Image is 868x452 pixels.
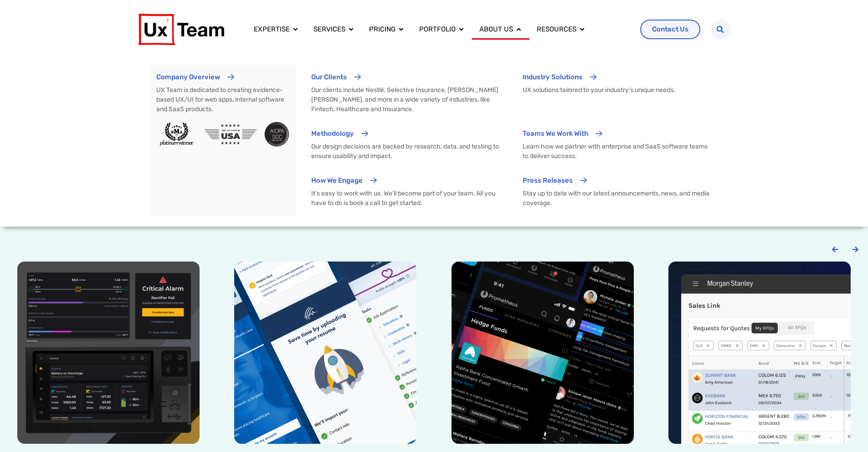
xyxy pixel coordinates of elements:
a: Methodology Our design decisions are backed by research, data, and testing to ensure usability an... [304,121,508,168]
div: Next slide [852,246,859,253]
a: Our Clients Our clients include Nestlé, Selective Insurance, [PERSON_NAME] [PERSON_NAME], and mor... [304,65,508,121]
p: How We Engage [311,175,363,186]
img: AICPA SOC badge [264,122,289,147]
img: Power conversion company hardware UI device ux design [17,262,200,444]
p: It’s easy to work with us. We’ll become part of your team. All you have to do is book a call to g... [311,189,501,208]
span: Last Name [179,0,211,8]
span: Subscribe to UX Team newsletter. [11,127,354,135]
a: Contact Us [640,20,700,39]
p: Our design decisions are backed by research, data, and testing to ensure usability and impact. [311,142,501,161]
a: Expertise [254,24,290,35]
div: 3 / 6 [443,262,642,444]
div: Carousel [9,262,859,444]
span: Contact Us [652,26,688,33]
span: Methodology [311,129,354,138]
p: Industry Solutions [523,72,582,82]
p: Company Overview [156,72,220,82]
a: About us [479,24,513,35]
p: Our clients include Nestlé, Selective Insurance, [PERSON_NAME] [PERSON_NAME], and more in a wide ... [311,85,501,114]
p: Stay up to date with our latest announcements, news, and media coverage. [523,189,712,208]
a: How We Engage It’s easy to work with us. We’ll become part of your team. All you have to do is bo... [304,168,508,215]
p: Our Clients [311,72,347,82]
iframe: Chat Widget [822,408,868,452]
img: Prometheus alts social media mobile app design [452,262,634,444]
div: Search [711,20,730,39]
p: UX Team is dedicated to creating evidence-based UX/UI for web apps, internal software and SaaS pr... [156,85,289,114]
div: 2 / 6 [226,262,425,444]
img: 2020 Summer Awards Platinum AwardBest Mobile App Design [156,121,197,147]
a: Industry Solutions UX solutions tailored to your industry’s unique needs. [515,65,719,121]
a: Portfolio [419,24,456,35]
p: Press Releases [523,175,573,186]
a: Press Releases Stay up to date with our latest announcements, news, and media coverage. [515,168,719,215]
img: SHC medical job application mobile app [234,262,416,444]
nav: Menu [247,21,633,38]
div: 4 / 6 [660,262,859,444]
input: Subscribe to UX Team newsletter. [2,128,8,134]
img: Morgan Stanley trading floor application design [668,262,851,444]
p: Teams We Work With [523,128,588,139]
p: Learn how we partner with enterprise and SaaS software teams to deliver success. [523,142,712,161]
img: 100% staff in the usa [204,124,257,145]
a: Pricing [369,24,395,35]
a: Resources [537,24,576,35]
img: UX Team Logo [138,14,224,45]
a: Company Overview UX Team is dedicated to creating evidence-based UX/UI for web apps, internal sof... [149,65,297,216]
p: UX solutions tailored to your industry’s unique needs. [523,85,712,114]
a: Teams We Work With Learn how we partner with enterprise and SaaS software teams to deliver success. [515,121,719,168]
div: Menu Toggle [247,21,633,38]
a: Services [313,24,345,35]
div: 1 / 6 [9,262,208,444]
div: Previous slide [832,246,838,253]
